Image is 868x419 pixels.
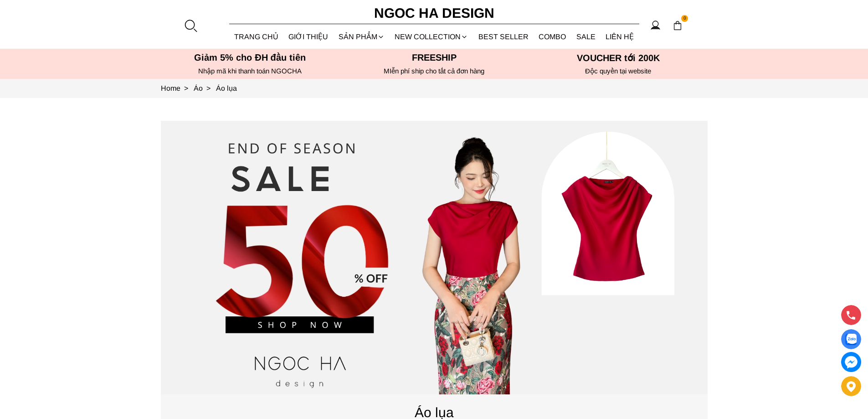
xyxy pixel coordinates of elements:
font: Freeship [412,52,457,62]
h6: MIễn phí ship cho tất cả đơn hàng [345,67,524,75]
a: BEST SELLER [473,25,534,49]
a: Combo [534,25,571,49]
a: Ngoc Ha Design [366,2,503,24]
a: SALE [571,25,601,49]
a: GIỚI THIỆU [283,25,334,49]
h5: VOUCHER tới 200K [529,52,708,63]
font: Giảm 5% cho ĐH đầu tiên [194,52,306,62]
span: 0 [681,15,688,22]
span: > [180,84,192,92]
a: Link to Áo [194,84,216,92]
a: TRANG CHỦ [229,25,284,49]
img: Display image [845,334,857,345]
h6: Độc quyền tại website [529,67,708,75]
a: LIÊN HỆ [601,25,639,49]
a: Link to Home [161,84,194,92]
a: Link to Áo lụa [216,84,237,92]
a: Display image [841,329,861,349]
font: Nhập mã khi thanh toán NGOCHA [198,67,302,75]
div: SẢN PHẨM [334,25,390,49]
a: NEW COLLECTION [390,25,473,49]
span: > [203,84,214,92]
img: img-CART-ICON-ksit0nf1 [673,21,683,31]
a: messenger [841,352,861,372]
